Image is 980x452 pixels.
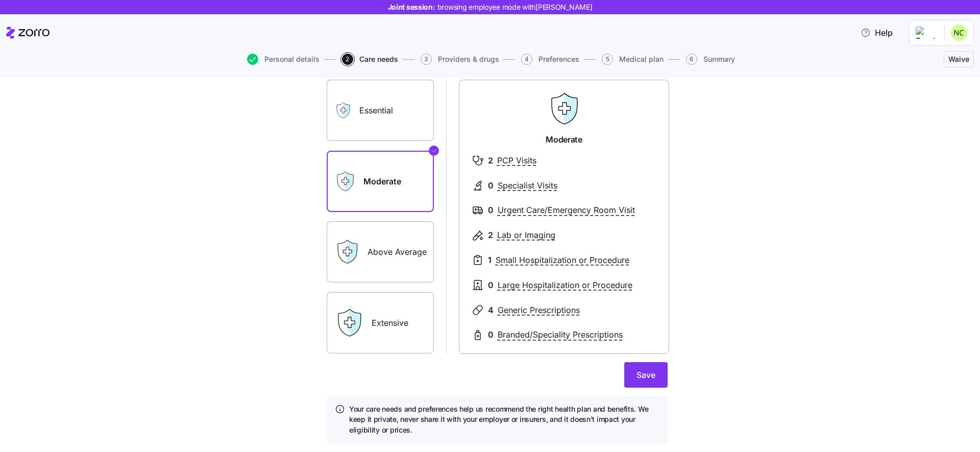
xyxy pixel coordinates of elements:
span: PCP Visits [497,154,536,167]
span: Save [636,369,655,381]
button: Save [624,362,668,388]
span: Specialist Visits [498,179,557,192]
span: 0 [488,328,494,341]
button: 4Preferences [521,54,579,65]
label: Moderate [327,151,434,212]
button: 5Medical plan [602,54,664,65]
span: 3 [421,54,432,65]
img: fdfc4b79fdd8429d5290eac3c95e5331 [951,25,967,41]
label: Essential [327,80,434,141]
span: Small Hospitalization or Procedure [496,254,629,267]
button: Help [852,22,901,43]
span: Providers & drugs [438,56,499,63]
span: Large Hospitalization or Procedure [498,279,632,292]
span: Summary [703,56,735,63]
a: 2Care needs [340,54,398,65]
span: Generic Prescriptions [498,304,580,317]
label: Extensive [327,292,434,353]
span: 2 [488,154,493,167]
span: 4 [521,54,532,65]
button: 6Summary [686,54,735,65]
span: 2 [342,54,353,65]
span: 2 [488,229,493,242]
span: Urgent Care/Emergency Room Visit [498,204,635,217]
button: 3Providers & drugs [421,54,499,65]
span: Help [861,27,893,39]
span: 0 [488,279,494,292]
span: Personal details [264,56,320,63]
span: Lab or Imaging [497,229,555,242]
span: Care needs [359,56,398,63]
span: Branded/Speciality Prescriptions [498,328,623,341]
button: Personal details [247,54,320,65]
svg: Checkmark [431,145,437,157]
img: Employer logo [916,27,936,39]
span: Joint session: [388,2,593,12]
a: Personal details [245,54,320,65]
label: Above Average [327,221,434,282]
h4: Your care needs and preferences help us recommend the right health plan and benefits. We keep it ... [349,404,659,435]
button: 2Care needs [342,54,398,65]
span: 6 [686,54,697,65]
span: Waive [948,54,969,64]
span: 1 [488,254,492,267]
span: browsing employee mode with [PERSON_NAME] [437,2,593,12]
span: 5 [602,54,613,65]
span: Preferences [538,56,579,63]
button: Waive [944,51,974,67]
span: 4 [488,304,494,317]
span: 0 [488,204,494,217]
span: Medical plan [619,56,664,63]
span: Moderate [546,133,582,146]
span: 0 [488,179,494,192]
